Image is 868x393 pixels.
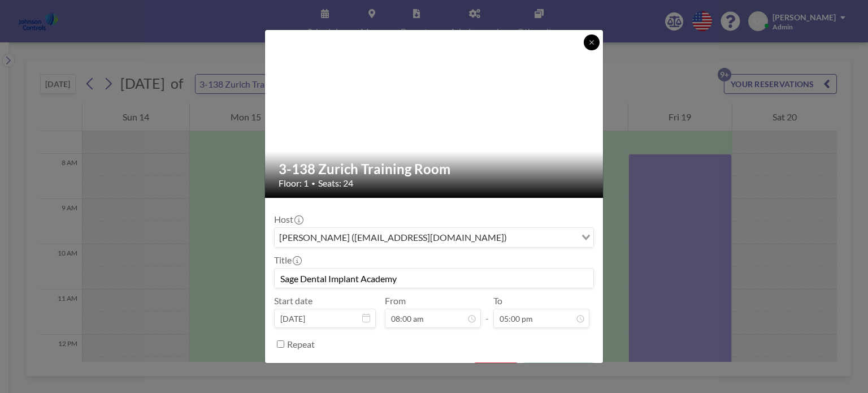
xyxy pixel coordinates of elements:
label: Repeat [287,339,315,350]
label: Start date [274,295,313,306]
input: Search for option [510,230,575,245]
span: - [485,299,489,324]
div: Search for option [275,228,593,247]
button: REMOVE [474,362,518,382]
label: From [385,295,406,306]
span: [PERSON_NAME] ([EMAIL_ADDRESS][DOMAIN_NAME]) [277,230,509,245]
span: Floor: 1 [279,178,309,189]
input: (No title) [275,269,593,288]
label: Title [274,254,301,266]
span: • [311,179,315,188]
span: Seats: 24 [318,178,353,189]
button: SAVE CHANGES [523,362,594,382]
label: To [493,295,502,306]
label: Host [274,214,302,225]
h2: 3-138 Zurich Training Room [279,161,591,178]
